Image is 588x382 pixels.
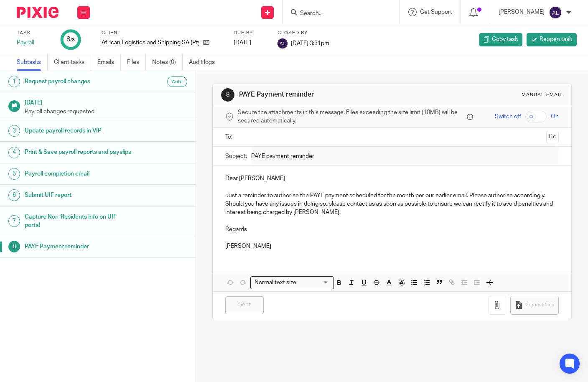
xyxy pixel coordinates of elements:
p: Regards [225,225,559,234]
a: Audit logs [189,54,221,71]
label: Task [17,30,50,36]
label: Subject: [225,152,247,160]
span: Reopen task [540,35,572,43]
h1: Print & Save payroll reports and payslips [25,146,133,158]
div: 3 [8,125,20,137]
h1: PAYE Payment reminder [239,90,410,99]
p: [PERSON_NAME] [499,8,545,16]
span: Copy task [492,35,518,43]
label: To: [225,133,234,141]
p: Just a reminder to authorise the PAYE payment scheduled for the month per our earlier email. Plea... [225,191,559,217]
div: 8 [66,35,75,44]
button: Request files [510,296,559,315]
a: Files [127,54,146,71]
img: svg%3E [549,6,562,19]
span: On [551,112,559,121]
div: 7 [8,215,20,227]
h1: Payroll completion email [25,168,133,180]
a: Reopen task [527,33,577,46]
div: Auto [167,76,187,87]
div: 8 [8,241,20,252]
div: 8 [221,88,234,102]
div: [DATE] [234,38,267,47]
span: Switch off [495,112,521,121]
div: Payroll [17,38,50,47]
h1: Update payroll records in VIP [25,125,133,137]
a: Subtasks [17,54,48,71]
button: Cc [546,131,559,143]
div: 5 [8,168,20,180]
h1: [DATE] [25,97,187,107]
a: Client tasks [54,54,91,71]
img: svg%3E [277,38,288,48]
h1: Capture Non-Residents info on UIF portal [25,211,133,232]
div: 6 [8,189,20,201]
p: [PERSON_NAME] [225,242,559,250]
p: Payroll changes requested [25,107,187,116]
h1: PAYE Payment reminder [25,240,133,253]
span: Secure the attachments in this message. Files exceeding the size limit (10MB) will be secured aut... [238,108,465,125]
input: Sent [225,296,264,314]
div: 4 [8,147,20,158]
span: Normal text size [252,278,298,287]
div: Search for option [250,276,334,289]
label: Due by [234,30,267,36]
a: Emails [97,54,121,71]
p: African Logistics and Shipping SA (Pty) Ltd [102,38,199,47]
a: Notes (0) [152,54,183,71]
input: Search for option [299,278,329,287]
span: Request files [524,302,554,308]
p: Dear [PERSON_NAME] [225,174,559,183]
a: Copy task [479,33,522,46]
input: Search [299,10,374,18]
label: Client [102,30,223,36]
div: 1 [8,76,20,87]
label: Closed by [277,30,329,36]
small: /8 [70,38,75,42]
h1: Request payroll changes [25,75,133,88]
h1: Submit UIF report [25,189,133,201]
span: [DATE] 3:31pm [291,40,329,46]
div: Manual email [522,92,563,98]
span: Get Support [420,9,452,15]
img: Pixie [17,7,59,18]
